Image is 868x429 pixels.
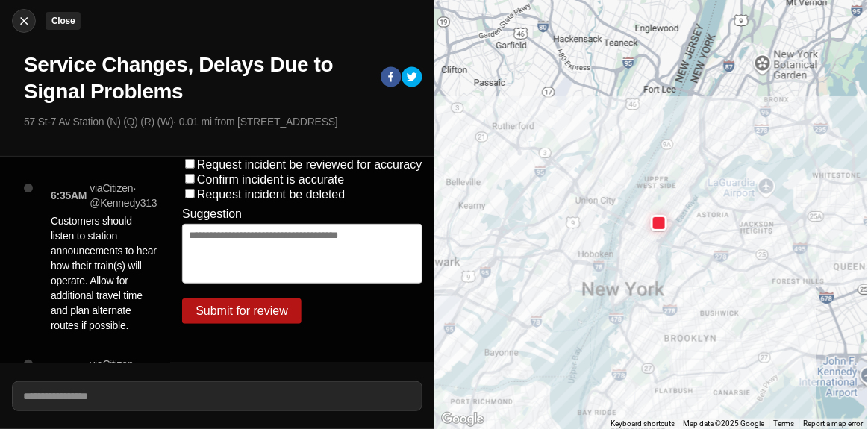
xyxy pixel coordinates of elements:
[197,173,344,186] label: Confirm incident is accurate
[24,114,422,129] p: 57 St-7 Av Station (N) (Q) (R) (W) · 0.01 mi from [STREET_ADDRESS]
[16,13,31,28] img: cancel
[12,9,36,33] button: cancelClose
[611,419,675,429] button: Keyboard shortcuts
[182,207,242,221] label: Suggestion
[51,16,75,26] small: Close
[182,298,302,324] button: Submit for review
[197,158,422,171] label: Request incident be reviewed for accuracy
[24,51,369,105] h1: Service Changes, Delays Due to Signal Problems
[90,181,157,210] p: via Citizen · @ Kennedy313
[197,188,345,201] label: Request incident be deleted
[402,66,422,90] button: twitter
[381,66,402,90] button: facebook
[90,357,159,386] p: via Citizen · @ Kennedy313
[684,419,765,428] span: Map data ©2025 Google
[51,188,87,203] p: 6:35AM
[804,419,864,428] a: Report a map error
[774,419,795,428] a: Terms (opens in new tab)
[438,410,487,429] img: Google
[438,410,487,429] a: Open this area in Google Maps (opens a new window)
[51,213,157,333] p: Customers should listen to station announcements to hear how their train(s) will operate. Allow f...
